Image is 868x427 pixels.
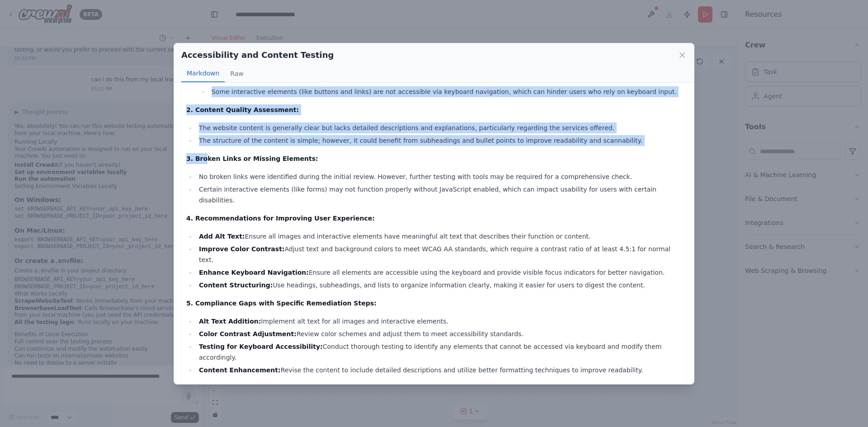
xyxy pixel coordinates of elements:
li: Some interactive elements (like buttons and links) are not accessible via keyboard navigation, wh... [209,86,682,97]
strong: 2. Content Quality Assessment: [186,106,299,113]
li: The structure of the content is simple; however, it could benefit from subheadings and bullet poi... [196,135,682,146]
strong: 5. Compliance Gaps with Specific Remediation Steps: [186,300,377,307]
li: Revise the content to include detailed descriptions and utilize better formatting techniques to i... [196,365,682,375]
li: Implement alt text for all images and interactive elements. [196,316,682,327]
li: Ensure all images and interactive elements have meaningful alt text that describes their function... [196,231,682,242]
li: Use headings, subheadings, and lists to organize information clearly, making it easier for users ... [196,280,682,291]
h2: Accessibility and Content Testing [181,49,334,61]
button: Markdown [181,65,225,82]
li: Adjust text and background colors to meet WCAG AA standards, which require a contrast ratio of at... [196,244,682,265]
li: Review color schemes and adjust them to meet accessibility standards. [196,328,682,339]
strong: Content Enhancement: [199,366,281,374]
strong: Alt Text Addition: [199,318,261,325]
strong: Enhance Keyboard Navigation: [199,269,309,276]
strong: Testing for Keyboard Accessibility: [199,343,323,350]
strong: Content Structuring: [199,282,273,289]
strong: 3. Broken Links or Missing Elements: [186,155,318,162]
li: Certain interactive elements (like forms) may not function properly without JavaScript enabled, w... [196,184,682,206]
strong: 4. Recommendations for Improving User Experience: [186,215,375,222]
li: Conduct thorough testing to identify any elements that cannot be accessed via keyboard and modify... [196,341,682,363]
button: Raw [225,65,249,82]
strong: Add Alt Text: [199,233,245,240]
li: Ensure all elements are accessible using the keyboard and provide visible focus indicators for be... [196,267,682,278]
li: No broken links were identified during the initial review. However, further testing with tools ma... [196,171,682,182]
li: The website content is generally clear but lacks detailed descriptions and explanations, particul... [196,122,682,133]
strong: Improve Color Contrast: [199,245,284,253]
strong: Color Contrast Adjustment: [199,330,297,338]
p: The website has room for improvement in terms of accessibility and content quality. Addressing th... [186,383,682,404]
